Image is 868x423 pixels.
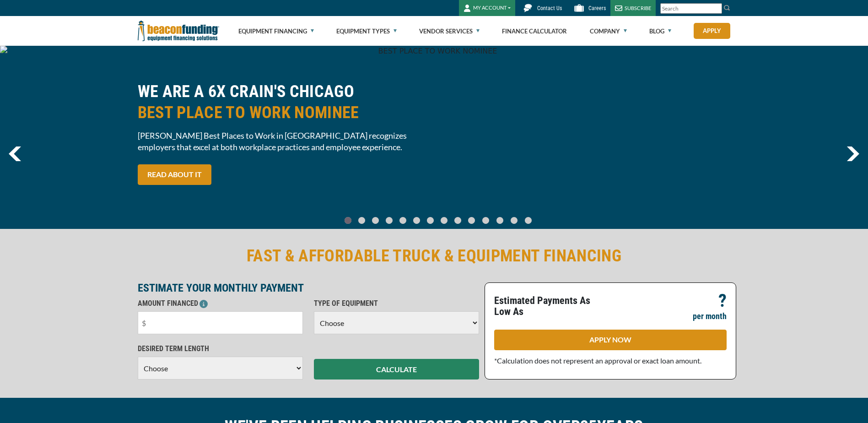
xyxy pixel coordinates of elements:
a: previous [9,146,21,161]
a: Go To Slide 12 [508,217,520,224]
p: AMOUNT FINANCED [138,298,303,309]
a: Apply [694,23,730,39]
img: Search [723,4,731,11]
a: Go To Slide 2 [370,217,381,224]
p: ESTIMATE YOUR MONTHLY PAYMENT [138,282,479,293]
p: Estimated Payments As Low As [494,295,605,317]
a: Blog [649,16,671,46]
span: [PERSON_NAME] Best Places to Work in [GEOGRAPHIC_DATA] recognizes employers that excel at both wo... [138,130,429,153]
a: Go To Slide 10 [480,217,491,224]
a: Clear search text [712,5,720,12]
p: ? [718,295,727,306]
img: Left Navigator [9,146,21,161]
a: Go To Slide 6 [425,217,436,224]
a: Go To Slide 9 [466,217,477,224]
h2: WE ARE A 6X CRAIN'S CHICAGO [138,81,429,123]
span: Careers [588,5,606,11]
p: per month [693,311,727,322]
p: TYPE OF EQUIPMENT [314,298,479,309]
a: next [846,146,859,161]
button: CALCULATE [314,359,479,380]
span: BEST PLACE TO WORK NOMINEE [138,102,429,123]
a: READ ABOUT IT [138,164,211,185]
a: APPLY NOW [494,330,727,350]
input: $ [138,311,303,334]
a: Go To Slide 1 [356,217,367,224]
span: *Calculation does not represent an approval or exact loan amount. [494,356,701,365]
a: Go To Slide 13 [523,217,534,224]
img: Right Navigator [846,146,859,161]
a: Company [590,16,627,46]
a: Equipment Types [336,16,397,46]
img: Beacon Funding Corporation logo [138,16,219,46]
input: Search [660,3,722,14]
a: Go To Slide 0 [343,217,354,224]
h2: FAST & AFFORDABLE TRUCK & EQUIPMENT FINANCING [138,245,731,266]
p: DESIRED TERM LENGTH [138,343,303,354]
a: Finance Calculator [502,16,567,46]
a: Go To Slide 7 [439,217,450,224]
a: Go To Slide 8 [453,217,464,224]
a: Vendor Services [419,16,480,46]
a: Go To Slide 4 [398,217,409,224]
a: Go To Slide 5 [411,217,422,224]
a: Go To Slide 3 [384,217,395,224]
a: Go To Slide 11 [494,217,506,224]
span: Contact Us [537,5,562,11]
a: Equipment Financing [238,16,314,46]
